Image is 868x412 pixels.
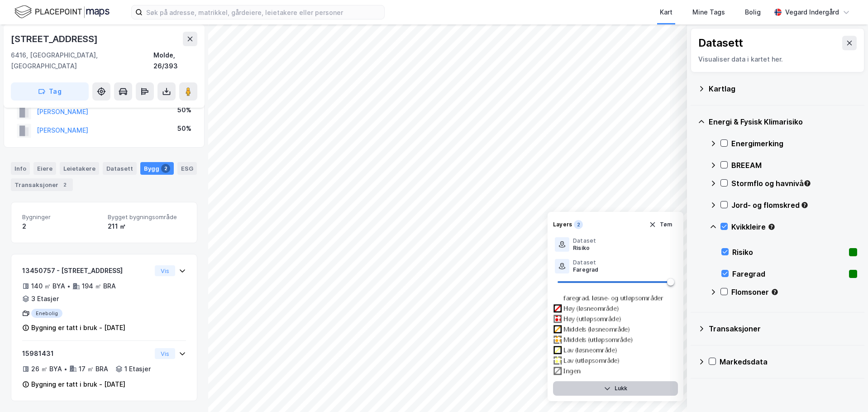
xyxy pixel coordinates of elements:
div: Dataset [573,259,599,266]
div: 15981431 [22,348,151,359]
div: Tooltip anchor [768,223,776,231]
div: 211 ㎡ [108,221,186,232]
div: 13450757 - [STREET_ADDRESS] [22,265,151,276]
div: Eiere [33,162,56,175]
div: 2 [574,220,583,229]
input: Søk på adresse, matrikkel, gårdeiere, leietakere eller personer [143,5,384,19]
div: 194 ㎡ BRA [82,281,116,292]
div: Datasett [698,36,743,50]
div: Tooltip anchor [801,201,809,209]
div: Jord- og flomskred [731,200,857,211]
div: Bygning er tatt i bruk - [DATE] [31,322,125,333]
span: Bygget bygningsområde [108,213,186,221]
div: Leietakere [60,162,99,175]
div: 26 ㎡ BYA [31,364,62,374]
div: Kontrollprogram for chat [823,369,868,412]
div: Risiko [573,244,596,252]
div: Datasett [103,162,137,175]
div: 50% [177,123,191,134]
button: Tag [11,82,89,101]
div: ESG [177,162,197,175]
div: 17 ㎡ BRA [79,364,108,374]
div: Transaksjoner [709,323,857,334]
button: Tøm [643,217,678,232]
div: Tooltip anchor [771,288,779,296]
img: logo.f888ab2527a4732fd821a326f86c7f29.svg [14,4,110,20]
button: Vis [155,348,175,359]
div: Bygning er tatt i bruk - [DATE] [31,379,125,390]
div: Risiko [732,247,845,258]
div: Bygg [140,162,174,175]
div: Visualiser data i kartet her. [698,54,857,65]
div: 6416, [GEOGRAPHIC_DATA], [GEOGRAPHIC_DATA] [11,50,153,72]
div: Faregrad [573,266,599,273]
div: [STREET_ADDRESS] [11,32,100,46]
div: Kvikkleire [731,221,857,232]
div: Kart [660,7,672,18]
div: 2 [22,221,100,232]
div: Energimerking [731,138,857,149]
div: Molde, 26/393 [153,50,197,72]
div: • [67,283,71,290]
div: 50% [177,105,191,115]
div: Flomsoner [731,287,857,297]
div: Tooltip anchor [803,179,811,187]
button: Vis [155,265,175,276]
div: 2 [60,180,69,189]
button: Lukk [553,381,678,396]
div: Markedsdata [720,356,857,367]
div: Stormflo og havnivå [731,178,857,189]
div: 1 Etasjer [124,364,151,374]
div: Mine Tags [692,7,725,18]
div: Info [11,162,30,175]
div: Vegard Indergård [785,7,839,18]
div: BREEAM [731,160,857,171]
div: Dataset [573,237,596,244]
div: Energi & Fysisk Klimarisiko [709,116,857,127]
span: Bygninger [22,213,100,221]
div: Faregrad [732,268,845,279]
div: Transaksjoner [11,178,73,191]
div: Bolig [745,7,761,18]
div: 3 Etasjer [31,293,59,304]
iframe: Chat Widget [823,369,868,412]
div: Kartlag [709,83,857,94]
div: Layers [553,221,572,228]
div: • [64,365,67,373]
div: 2 [161,164,170,173]
div: 140 ㎡ BYA [31,281,65,292]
